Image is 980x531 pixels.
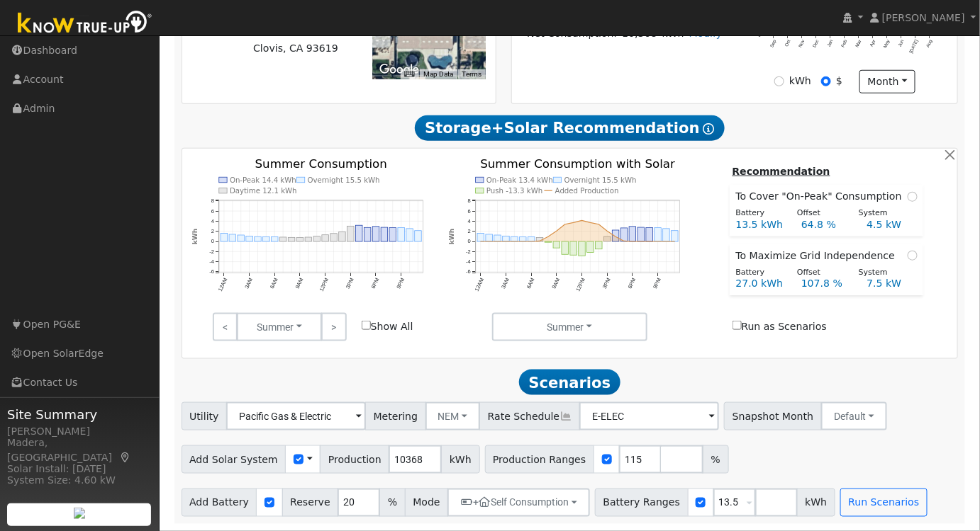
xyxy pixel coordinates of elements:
[379,489,405,517] span: %
[655,228,662,241] rect: onclick=""
[759,33,762,38] text: 0
[182,445,286,474] span: Add Solar System
[601,278,612,290] text: 3PM
[182,402,228,430] span: Utility
[226,402,366,430] input: Select a Utility
[415,231,422,241] rect: onclick=""
[485,445,594,474] span: Production Ranges
[703,445,728,474] span: %
[503,236,510,242] rect: onclick=""
[191,229,199,245] text: kWh
[522,241,524,243] circle: onclick=""
[209,258,214,265] text: -4
[74,508,85,519] img: retrieve
[623,240,625,242] circle: onclick=""
[7,405,152,424] span: Site Summary
[468,218,471,224] text: 4
[7,462,152,476] div: Solar Install: [DATE]
[826,39,834,48] text: Jan
[466,258,471,265] text: -4
[500,278,511,290] text: 3AM
[305,237,312,241] rect: onclick=""
[468,229,471,235] text: 2
[657,241,659,243] circle: onclick=""
[632,241,634,243] circle: onclick=""
[519,370,620,395] span: Scenarios
[262,237,269,241] rect: onclick=""
[398,228,405,241] rect: onclick=""
[269,278,279,290] text: 6AM
[854,39,862,49] text: Mar
[537,238,544,242] rect: onclick=""
[859,217,925,232] div: 4.5 kW
[339,232,346,242] rect: onclick=""
[724,402,822,430] span: Snapshot Month
[925,39,934,49] text: Aug
[486,187,542,195] text: Push -13.3 kWh
[883,39,892,50] text: May
[255,237,262,242] rect: onclick=""
[279,237,286,241] rect: onclick=""
[441,445,479,474] span: kWh
[851,207,913,219] div: System
[365,402,426,430] span: Metering
[615,236,617,238] circle: onclick=""
[627,278,637,290] text: 6PM
[466,269,471,275] text: -6
[736,189,908,204] span: To Cover "On-Peak" Consumption
[372,227,379,241] rect: onclick=""
[211,208,213,215] text: 6
[362,319,413,334] label: Show All
[703,123,715,135] i: Show Help
[462,70,481,78] a: Terms (opens in new tab)
[345,278,355,290] text: 3PM
[606,230,608,232] circle: onclick=""
[794,217,859,232] div: 64.8 %
[613,230,620,241] rect: onclick=""
[395,278,406,290] text: 9PM
[404,69,414,79] button: Keyboard shortcuts
[511,237,518,242] rect: onclick=""
[448,229,455,245] text: kWh
[674,241,676,243] circle: onclick=""
[652,278,663,290] text: 9PM
[562,241,569,254] rect: onclick=""
[11,8,160,40] img: Know True-Up
[406,229,413,241] rect: onclick=""
[728,276,794,291] div: 27.0 kWh
[728,267,790,279] div: Battery
[355,226,362,242] rect: onclick=""
[288,238,295,242] rect: onclick=""
[468,208,471,215] text: 6
[604,236,611,241] rect: onclick=""
[480,158,675,171] text: Summer Consumption with Solar
[564,224,566,226] circle: onclick=""
[217,278,229,293] text: 12AM
[182,489,257,517] span: Add Battery
[640,241,642,243] circle: onclick=""
[425,402,481,430] button: NEM
[237,313,322,341] button: Summer
[882,12,965,23] span: [PERSON_NAME]
[415,115,724,141] span: Storage+Solar Recommendation
[370,278,381,290] text: 6PM
[579,402,719,430] input: Select a Rate Schedule
[477,234,484,242] rect: onclick=""
[598,224,600,226] circle: onclick=""
[784,39,791,47] text: Oct
[405,489,448,517] span: Mode
[575,278,587,293] text: 12PM
[486,176,553,184] text: On-Peak 13.4 kWh
[797,489,835,517] span: kWh
[320,445,389,474] span: Production
[466,249,471,255] text: -2
[488,241,490,243] circle: onclick=""
[211,229,213,235] text: 2
[769,39,778,49] text: Sep
[211,239,213,245] text: 0
[347,227,354,242] rect: onclick=""
[221,234,228,242] rect: onclick=""
[238,235,245,241] rect: onclick=""
[318,278,330,293] text: 12PM
[251,38,355,58] td: Clovis, CA 93619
